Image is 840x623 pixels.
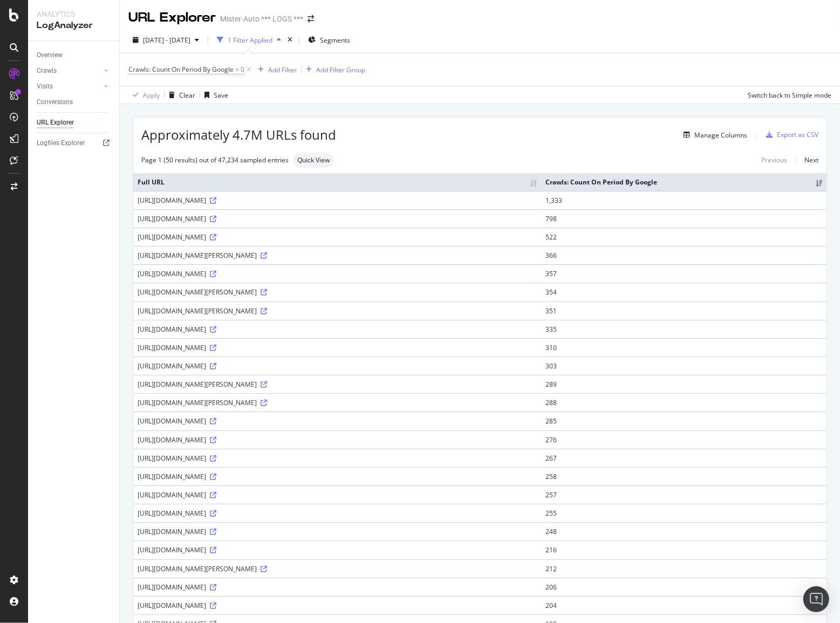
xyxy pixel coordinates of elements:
[777,130,818,139] div: Export as CSV
[541,338,827,357] td: 310
[541,522,827,540] td: 248
[743,86,831,104] button: Switch back to Simple mode
[128,31,203,49] button: [DATE] - [DATE]
[316,65,365,74] div: Add Filter Group
[241,62,244,77] span: 0
[200,86,228,104] button: Save
[138,435,537,444] div: [URL][DOMAIN_NAME]
[679,128,747,141] button: Manage Columns
[541,393,827,412] td: 288
[165,86,195,104] button: Clear
[541,504,827,522] td: 255
[541,485,827,504] td: 257
[293,153,334,168] div: neutral label
[37,9,111,19] div: Analytics
[37,138,85,149] div: Logfiles Explorer
[541,449,827,467] td: 267
[138,325,537,334] div: [URL][DOMAIN_NAME]
[37,117,112,128] a: URL Explorer
[138,343,537,352] div: [URL][DOMAIN_NAME]
[235,65,239,74] span: >
[285,35,295,45] div: times
[541,264,827,283] td: 357
[138,564,537,573] div: [URL][DOMAIN_NAME][PERSON_NAME]
[803,586,829,612] div: Open Intercom Messenger
[541,320,827,338] td: 335
[138,545,537,554] div: [URL][DOMAIN_NAME]
[138,601,537,610] div: [URL][DOMAIN_NAME]
[37,81,101,92] a: Visits
[138,269,537,278] div: [URL][DOMAIN_NAME]
[138,583,537,592] div: [URL][DOMAIN_NAME]
[541,302,827,320] td: 351
[213,31,285,49] button: 1 Filter Applied
[143,36,190,45] span: [DATE] - [DATE]
[320,36,350,45] span: Segments
[302,63,365,76] button: Add Filter Group
[37,97,112,108] a: Conversions
[138,490,537,499] div: [URL][DOMAIN_NAME]
[228,36,272,45] div: 1 Filter Applied
[37,138,112,149] a: Logfiles Explorer
[37,65,57,77] div: Crawls
[179,91,195,100] div: Clear
[541,246,827,264] td: 366
[796,152,818,168] a: Next
[138,232,537,242] div: [URL][DOMAIN_NAME]
[138,380,537,389] div: [URL][DOMAIN_NAME][PERSON_NAME]
[541,578,827,596] td: 206
[541,357,827,375] td: 303
[541,540,827,559] td: 216
[138,509,537,518] div: [URL][DOMAIN_NAME]
[541,375,827,393] td: 289
[541,228,827,246] td: 522
[37,117,74,128] div: URL Explorer
[541,173,827,191] th: Crawls: Count On Period By Google: activate to sort column ascending
[541,209,827,228] td: 798
[297,157,330,163] span: Quick View
[138,214,537,223] div: [URL][DOMAIN_NAME]
[138,527,537,536] div: [URL][DOMAIN_NAME]
[37,50,63,61] div: Overview
[138,416,537,426] div: [URL][DOMAIN_NAME]
[138,196,537,205] div: [URL][DOMAIN_NAME]
[748,91,831,100] div: Switch back to Simple mode
[762,126,818,143] button: Export as CSV
[541,430,827,449] td: 276
[138,251,537,260] div: [URL][DOMAIN_NAME][PERSON_NAME]
[541,412,827,430] td: 285
[541,191,827,209] td: 1,333
[541,467,827,485] td: 258
[141,126,336,144] span: Approximately 4.7M URLs found
[138,287,537,297] div: [URL][DOMAIN_NAME][PERSON_NAME]
[37,65,101,77] a: Crawls
[128,65,234,74] span: Crawls: Count On Period By Google
[37,50,112,61] a: Overview
[308,15,314,23] div: arrow-right-arrow-left
[37,19,111,32] div: LogAnalyzer
[128,86,160,104] button: Apply
[541,596,827,614] td: 204
[133,173,541,191] th: Full URL: activate to sort column ascending
[128,9,216,27] div: URL Explorer
[304,31,354,49] button: Segments
[138,454,537,463] div: [URL][DOMAIN_NAME]
[37,97,73,108] div: Conversions
[694,131,747,140] div: Manage Columns
[254,63,297,76] button: Add Filter
[138,306,537,316] div: [URL][DOMAIN_NAME][PERSON_NAME]
[37,81,53,92] div: Visits
[138,398,537,407] div: [URL][DOMAIN_NAME][PERSON_NAME]
[541,559,827,578] td: 212
[541,283,827,301] td: 354
[138,361,537,371] div: [URL][DOMAIN_NAME]
[141,155,289,165] div: Page 1 (50 results) out of 47,234 sampled entries
[143,91,160,100] div: Apply
[268,65,297,74] div: Add Filter
[214,91,228,100] div: Save
[138,472,537,481] div: [URL][DOMAIN_NAME]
